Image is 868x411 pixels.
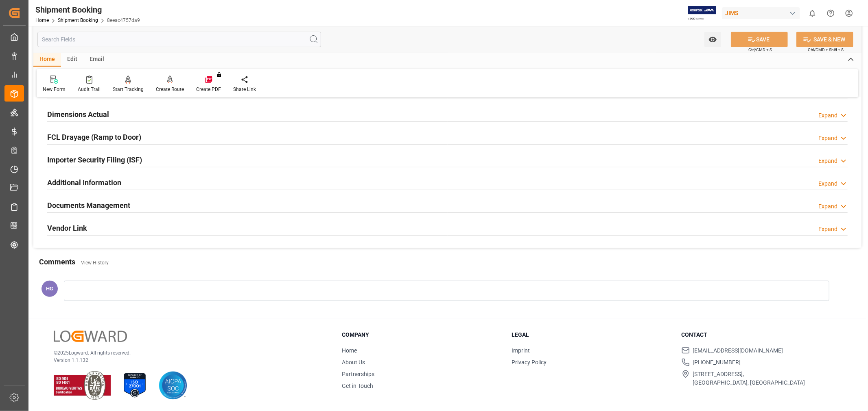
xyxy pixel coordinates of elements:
div: Shipment Booking [35,4,140,16]
input: Search Fields [37,32,321,47]
span: HG [46,286,53,292]
img: ISO 27001 Certification [120,371,149,400]
h2: Comments [39,256,75,267]
a: Partnerships [342,371,374,377]
a: About Us [342,359,365,366]
div: Expand [818,134,837,143]
span: [STREET_ADDRESS], [GEOGRAPHIC_DATA], [GEOGRAPHIC_DATA] [693,370,805,387]
div: Audit Trail [78,86,101,93]
a: View History [81,260,109,266]
button: show 0 new notifications [803,4,822,22]
p: Version 1.1.132 [54,357,321,364]
a: Get in Touch [342,383,373,389]
button: SAVE [731,32,788,47]
div: Create Route [156,86,184,93]
div: Email [83,53,110,67]
a: Home [342,347,357,354]
a: Home [35,17,49,23]
h3: Company [342,331,501,339]
div: Share Link [233,86,256,93]
div: Expand [818,180,837,188]
button: open menu [704,32,721,47]
div: New Form [43,86,66,93]
a: Shipment Booking [58,17,98,23]
img: Logward Logo [54,331,127,342]
span: Ctrl/CMD + Shift + S [808,47,844,53]
h2: Additional Information [47,177,121,188]
img: Exertis%20JAM%20-%20Email%20Logo.jpg_1722504956.jpg [688,6,716,20]
button: SAVE & NEW [796,32,853,47]
div: Expand [818,111,837,120]
div: Start Tracking [113,86,144,93]
a: Imprint [512,347,530,354]
button: JIMS [722,5,803,21]
div: Edit [61,53,83,67]
img: AICPA SOC [159,371,187,400]
h3: Legal [512,331,671,339]
h2: FCL Drayage (Ramp to Door) [47,132,141,143]
img: ISO 9001 & ISO 14001 Certification [54,371,111,400]
span: Ctrl/CMD + S [748,47,772,53]
div: Expand [818,157,837,165]
h2: Documents Management [47,200,130,211]
p: © 2025 Logward. All rights reserved. [54,349,321,357]
span: [EMAIL_ADDRESS][DOMAIN_NAME] [693,346,783,355]
a: Privacy Policy [512,359,547,366]
h2: Importer Security Filing (ISF) [47,154,142,165]
div: JIMS [722,7,800,19]
h2: Dimensions Actual [47,109,109,120]
h2: Vendor Link [47,223,87,234]
div: Expand [818,225,837,234]
button: Help Center [822,4,840,22]
h3: Contact [682,331,841,339]
div: Expand [818,202,837,211]
div: Home [33,53,61,67]
span: [PHONE_NUMBER] [693,358,741,367]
